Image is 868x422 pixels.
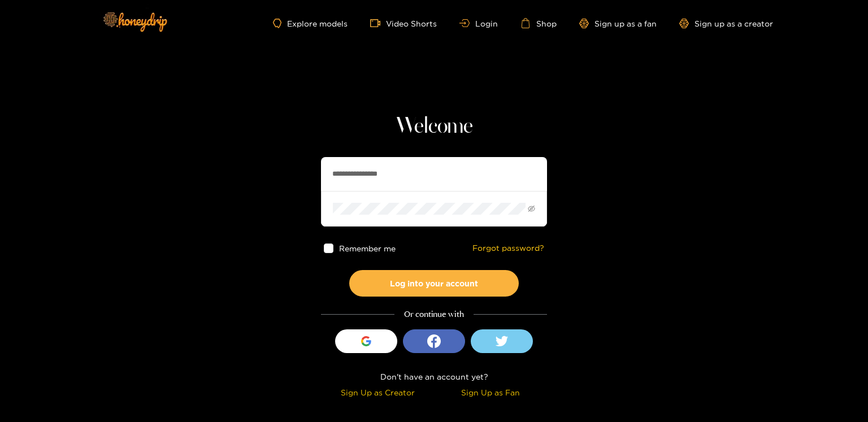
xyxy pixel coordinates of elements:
[579,19,657,28] a: Sign up as a fan
[273,19,348,28] a: Explore models
[321,308,547,321] div: Or continue with
[370,18,437,28] a: Video Shorts
[472,243,544,253] a: Forgot password?
[679,19,773,28] a: Sign up as a creator
[349,270,519,297] button: Log into your account
[437,386,544,399] div: Sign Up as Fan
[339,244,396,253] span: Remember me
[528,205,535,212] span: eye-invisible
[459,19,498,28] a: Login
[321,370,547,383] div: Don't have an account yet?
[324,386,431,399] div: Sign Up as Creator
[370,18,386,28] span: video-camera
[321,113,547,140] h1: Welcome
[520,18,557,28] a: Shop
